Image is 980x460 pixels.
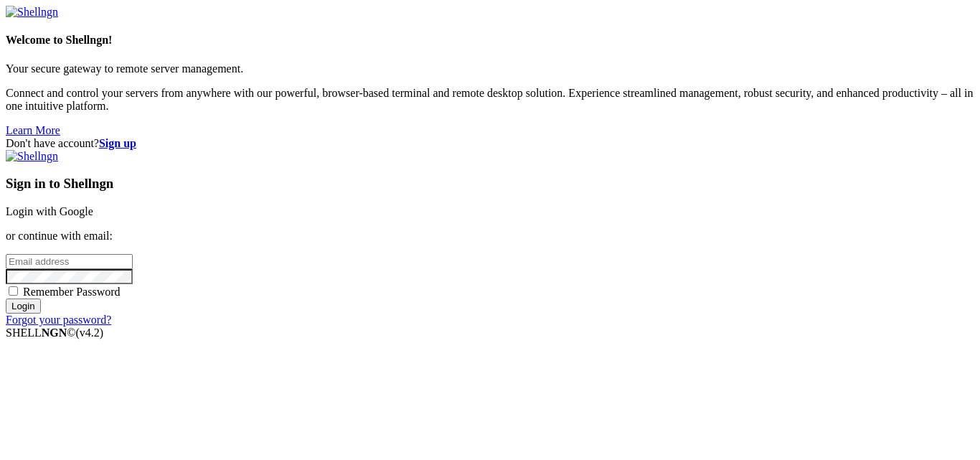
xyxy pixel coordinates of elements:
b: NGN [42,327,67,339]
div: Don't have account? [6,137,974,150]
img: Shellngn [6,150,58,163]
p: Your secure gateway to remote server management. [6,62,974,75]
h4: Welcome to Shellngn! [6,34,974,47]
p: or continue with email: [6,230,974,243]
input: Email address [6,254,133,269]
span: SHELL © [6,327,103,339]
input: Remember Password [9,286,18,296]
span: 4.2.0 [76,327,104,339]
span: Remember Password [23,286,121,298]
input: Login [6,299,41,314]
a: Sign up [99,137,136,149]
a: Login with Google [6,205,93,217]
p: Connect and control your servers from anywhere with our powerful, browser-based terminal and remo... [6,87,974,113]
h3: Sign in to Shellngn [6,176,974,192]
img: Shellngn [6,6,58,19]
a: Learn More [6,124,60,136]
a: Forgot your password? [6,314,111,326]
